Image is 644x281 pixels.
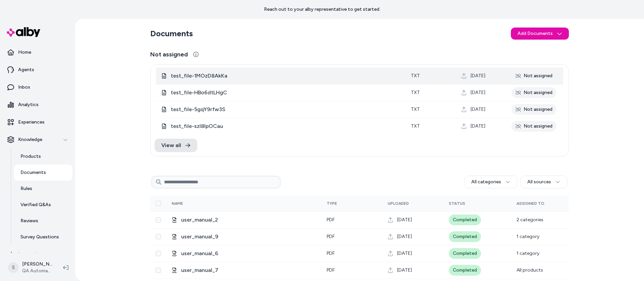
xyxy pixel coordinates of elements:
div: Not assigned [512,104,556,115]
p: Agents [18,66,34,73]
button: Select row [156,234,161,239]
button: Select row [156,217,161,223]
button: All categories [464,176,518,188]
span: txt [411,73,420,79]
span: Status [449,201,465,206]
span: [DATE] [471,106,485,113]
span: 1 category [517,234,539,239]
span: [DATE] [397,267,412,274]
button: All sources [520,176,568,188]
div: Name [172,201,222,206]
span: All categories [471,179,501,185]
p: Products [20,153,41,160]
div: Not assigned [512,87,556,98]
span: Not assigned [150,50,188,59]
span: All sources [527,179,551,185]
div: test_file-5gqY9rfw3S.txt [161,105,400,113]
p: Home [18,49,31,56]
button: Add Documents [511,28,569,40]
span: [DATE] [397,233,412,240]
a: Agents [3,62,72,78]
span: pdf [327,234,335,239]
a: Products [14,148,72,165]
span: [DATE] [471,123,485,130]
p: Integrations [18,251,45,258]
span: user_manual_7 [181,266,316,274]
button: S[PERSON_NAME]QA Automation 1 [4,257,58,278]
p: [PERSON_NAME] [22,261,52,268]
p: Experiences [18,119,45,126]
p: Inbox [18,84,30,91]
span: test_file-1MOzD8AkKa [171,72,400,80]
div: user_manual_7.pdf [172,266,316,274]
a: Rules [14,181,72,197]
span: test_file-5gqY9rfw3S [171,105,400,113]
span: user_manual_2 [181,216,316,224]
span: user_manual_6 [181,249,316,257]
div: Completed [449,231,481,242]
span: test_file-szI8lpOCau [171,122,400,130]
span: 1 category [517,250,539,256]
div: Completed [449,265,481,276]
a: Inbox [3,79,72,95]
a: Analytics [3,97,72,113]
a: Reviews [14,213,72,229]
span: test_file-HBo6dtLHgC [171,89,400,97]
div: user_manual_2.pdf [172,216,316,224]
p: Survey Questions [20,234,59,240]
span: Type [327,201,337,206]
p: Verified Q&As [20,201,51,208]
a: Documents [14,165,72,181]
p: Reach out to your alby representative to get started. [264,6,380,13]
span: pdf [327,267,335,273]
span: pdf [327,250,335,256]
span: pdf [327,217,335,223]
div: user_manual_9.pdf [172,233,316,241]
span: All products [517,267,543,273]
span: View all [161,141,181,149]
a: Survey Questions [14,229,72,245]
h2: Documents [150,28,193,39]
span: txt [411,90,420,95]
button: Knowledge [3,132,72,148]
a: View all [155,139,197,152]
p: Rules [20,185,32,192]
div: test_file-szI8lpOCau.txt [161,122,400,130]
div: user_manual_6.pdf [172,249,316,257]
span: [DATE] [471,73,485,79]
button: Select row [156,268,161,273]
div: Completed [449,248,481,259]
span: [DATE] [397,217,412,223]
span: S [8,262,19,273]
div: Completed [449,215,481,225]
span: Uploaded [388,201,409,206]
img: alby Logo [7,27,40,37]
p: Reviews [20,218,38,224]
div: test_file-HBo6dtLHgC.txt [161,89,400,97]
span: Assigned To [517,201,544,206]
span: 2 categories [517,217,543,223]
p: Analytics [18,101,39,108]
span: user_manual_9 [181,233,316,241]
span: QA Automation 1 [22,268,52,274]
a: Home [3,44,72,60]
button: Select all [156,201,161,206]
span: [DATE] [471,89,485,96]
span: txt [411,123,420,129]
a: Experiences [3,114,72,130]
p: Knowledge [18,136,42,143]
a: Verified Q&As [14,197,72,213]
span: [DATE] [397,250,412,257]
span: txt [411,106,420,112]
button: Select row [156,251,161,256]
div: test_file-1MOzD8AkKa.txt [161,72,400,80]
p: Documents [20,169,46,176]
a: Integrations [3,246,72,263]
div: Not assigned [512,121,556,132]
div: Not assigned [512,71,556,81]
